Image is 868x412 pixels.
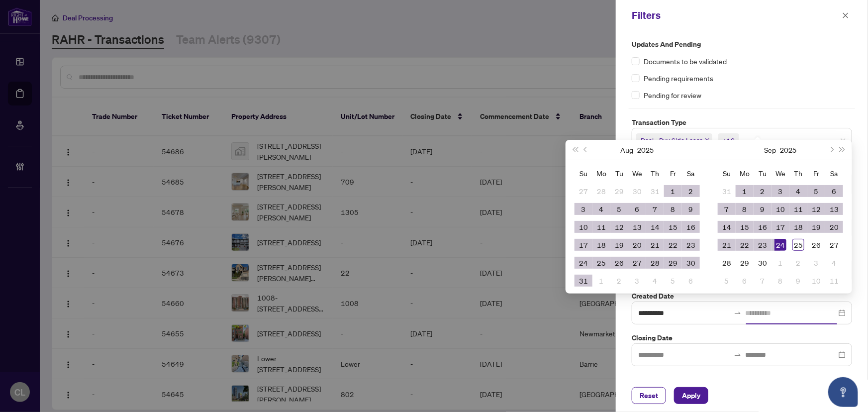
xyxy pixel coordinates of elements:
[810,185,822,197] div: 5
[774,203,786,215] div: 10
[685,185,697,197] div: 2
[734,351,742,359] span: to
[632,291,852,302] label: Created Date
[595,275,607,287] div: 1
[774,275,786,287] div: 8
[575,182,592,200] td: 2025-07-27
[667,257,679,269] div: 29
[610,182,628,200] td: 2025-07-29
[667,203,679,215] div: 8
[667,221,679,233] div: 15
[789,272,807,290] td: 2025-10-09
[789,254,807,272] td: 2025-10-02
[667,275,679,287] div: 5
[649,239,661,251] div: 21
[575,218,592,236] td: 2025-08-10
[682,236,700,254] td: 2025-08-23
[685,239,697,251] div: 23
[772,200,789,218] td: 2025-09-10
[628,218,646,236] td: 2025-08-13
[736,200,754,218] td: 2025-09-08
[780,140,797,160] button: Choose a year
[826,140,837,160] button: Next month (PageDown)
[736,254,754,272] td: 2025-09-29
[765,140,776,160] button: Choose a month
[610,272,628,290] td: 2025-09-02
[736,272,754,290] td: 2025-10-06
[723,135,735,145] div: +10
[739,239,751,251] div: 22
[592,164,610,182] th: Mo
[578,203,589,215] div: 3
[631,203,643,215] div: 6
[734,309,742,317] span: swap-right
[825,182,843,200] td: 2025-09-06
[592,236,610,254] td: 2025-08-18
[772,254,789,272] td: 2025-10-01
[828,239,840,251] div: 27
[628,182,646,200] td: 2025-07-30
[807,182,825,200] td: 2025-09-05
[682,254,700,272] td: 2025-08-30
[646,254,664,272] td: 2025-08-28
[792,221,804,233] div: 18
[667,185,679,197] div: 1
[613,221,625,233] div: 12
[792,185,804,197] div: 4
[825,218,843,236] td: 2025-09-20
[631,257,643,269] div: 27
[664,218,682,236] td: 2025-08-15
[825,272,843,290] td: 2025-10-11
[810,203,822,215] div: 12
[739,275,751,287] div: 6
[632,117,852,128] label: Transaction Type
[580,140,591,160] button: Previous month (PageUp)
[621,140,634,160] button: Choose a month
[646,218,664,236] td: 2025-08-14
[789,200,807,218] td: 2025-09-11
[610,164,628,182] th: Tu
[757,203,769,215] div: 9
[772,164,789,182] th: We
[837,140,848,160] button: Next year (Control + right)
[628,254,646,272] td: 2025-08-27
[613,185,625,197] div: 29
[649,257,661,269] div: 28
[640,388,658,404] span: Reset
[595,257,607,269] div: 25
[685,275,697,287] div: 6
[664,200,682,218] td: 2025-08-08
[792,275,804,287] div: 9
[646,200,664,218] td: 2025-08-07
[772,182,789,200] td: 2025-09-03
[646,236,664,254] td: 2025-08-21
[754,182,772,200] td: 2025-09-02
[739,203,751,215] div: 8
[674,387,708,404] button: Apply
[649,203,661,215] div: 7
[595,185,607,197] div: 28
[570,140,580,160] button: Last year (Control + left)
[592,272,610,290] td: 2025-09-01
[592,182,610,200] td: 2025-07-28
[718,254,736,272] td: 2025-09-28
[792,203,804,215] div: 11
[825,164,843,182] th: Sa
[592,218,610,236] td: 2025-08-11
[810,221,822,233] div: 19
[610,200,628,218] td: 2025-08-05
[757,239,769,251] div: 23
[646,164,664,182] th: Th
[644,73,713,84] span: Pending requirements
[810,239,822,251] div: 26
[664,272,682,290] td: 2025-09-05
[636,133,712,147] span: Deal - Buy Side Lease
[739,185,751,197] div: 1
[578,221,589,233] div: 10
[789,236,807,254] td: 2025-09-25
[613,257,625,269] div: 26
[736,236,754,254] td: 2025-09-22
[613,239,625,251] div: 19
[736,182,754,200] td: 2025-09-01
[595,239,607,251] div: 18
